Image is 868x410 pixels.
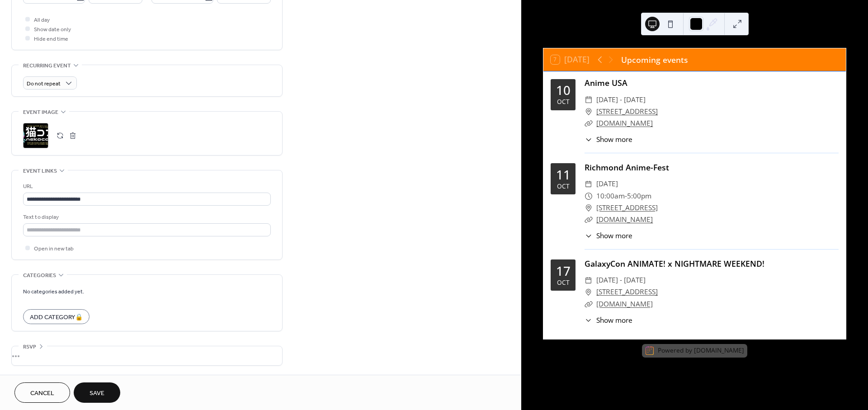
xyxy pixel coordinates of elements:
div: ​ [585,178,593,190]
span: Open in new tab [34,244,74,254]
a: [DOMAIN_NAME] [694,346,744,355]
a: Anime USA [585,77,627,88]
button: ​Show more [585,315,632,325]
div: ​ [585,202,593,214]
span: 10:00am [596,190,625,202]
a: [DOMAIN_NAME] [596,118,653,128]
a: Richmond Anime-Fest [585,162,669,173]
span: Event links [23,166,57,176]
div: ••• [12,346,282,365]
div: ​ [585,214,593,226]
button: Save [74,382,120,403]
div: URL [23,182,269,191]
span: Hide end time [34,34,68,44]
span: [DATE] [596,178,618,190]
div: ​ [585,231,593,241]
span: Categories [23,271,56,280]
div: ​ [585,118,593,129]
a: GalaxyCon ANIMATE! x NIGHTMARE WEEKEND! [585,258,764,269]
span: RSVP [23,342,36,352]
div: ​ [585,106,593,118]
span: Show more [596,134,632,145]
span: [DATE] - [DATE] [596,94,646,106]
span: Recurring event [23,61,71,71]
button: ​Show more [585,231,632,241]
span: Save [90,389,104,398]
span: No categories added yet. [23,287,84,297]
span: Show date only [34,25,71,34]
div: Upcoming events [621,54,688,66]
a: [STREET_ADDRESS] [596,286,658,298]
div: ​ [585,315,593,325]
span: [DATE] - [DATE] [596,274,646,286]
div: ; [23,123,48,148]
button: ​Show more [585,134,632,145]
div: Oct [557,183,570,189]
div: ​ [585,298,593,310]
span: 5:00pm [627,190,651,202]
div: ​ [585,286,593,298]
a: [STREET_ADDRESS] [596,106,658,118]
div: Powered by [658,346,744,355]
span: Cancel [30,389,54,398]
div: 17 [556,265,571,278]
div: Oct [557,99,570,105]
div: 11 [556,169,571,181]
span: - [625,190,627,202]
span: Show more [596,315,632,325]
span: All day [34,15,50,25]
div: ​ [585,190,593,202]
div: Oct [557,279,570,286]
a: [DOMAIN_NAME] [596,215,653,224]
button: Cancel [14,382,70,403]
div: ​ [585,94,593,106]
div: ​ [585,274,593,286]
span: Do not repeat [27,79,61,89]
a: [DOMAIN_NAME] [596,299,653,309]
a: [STREET_ADDRESS] [596,202,658,214]
div: 10 [556,84,571,97]
div: Text to display [23,212,269,222]
span: Event image [23,108,58,117]
div: ​ [585,134,593,145]
span: Show more [596,231,632,241]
